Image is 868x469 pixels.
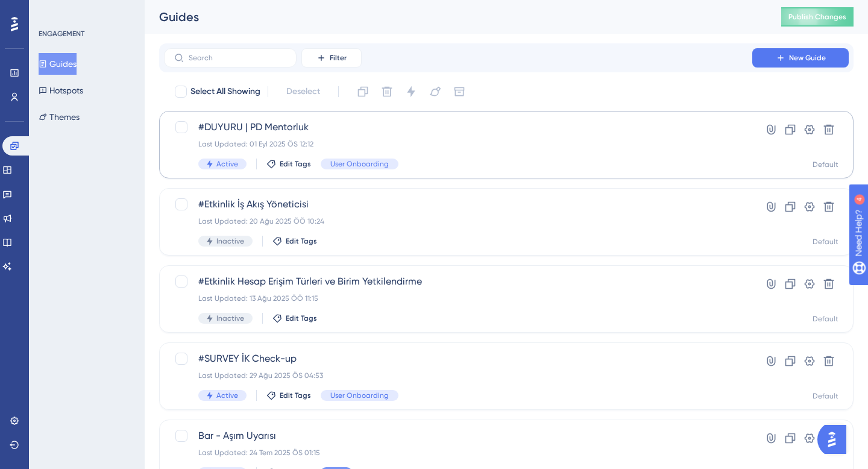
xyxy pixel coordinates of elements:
[330,391,389,400] span: User Onboarding
[266,159,311,169] button: Edit Tags
[39,80,83,101] button: Hotspots
[28,3,75,17] span: Need Help?
[198,197,718,212] span: #Etkinlik İş Akış Yöneticisi
[286,84,320,99] span: Deselect
[198,448,718,458] div: Last Updated: 24 Tem 2025 ÖS 01:15
[272,236,317,246] button: Edit Tags
[198,429,718,443] span: Bar - Aşım Uyarısı
[781,7,854,27] button: Publish Changes
[198,139,718,149] div: Last Updated: 01 Eyl 2025 ÖS 12:12
[813,237,838,247] div: Default
[275,81,331,102] button: Deselect
[198,274,718,289] span: #Etkinlik Hesap Erişim Türleri ve Birim Yetkilendirme
[330,53,347,63] span: Filter
[789,53,826,63] span: New Guide
[190,84,260,99] span: Select All Showing
[817,421,854,458] iframe: UserGuiding AI Assistant Launcher
[198,120,718,134] span: #DUYURU | PD Mentorluk
[813,391,838,401] div: Default
[280,159,311,169] span: Edit Tags
[84,6,87,16] div: 4
[216,391,238,400] span: Active
[198,371,718,380] div: Last Updated: 29 Ağu 2025 ÖS 04:53
[39,29,84,39] div: ENGAGEMENT
[216,159,238,169] span: Active
[272,313,317,323] button: Edit Tags
[813,314,838,324] div: Default
[813,160,838,169] div: Default
[330,159,389,169] span: User Onboarding
[39,53,77,75] button: Guides
[286,313,317,323] span: Edit Tags
[198,351,718,366] span: #SURVEY İK Check-up
[39,106,80,128] button: Themes
[752,48,849,68] button: New Guide
[286,236,317,246] span: Edit Tags
[266,391,311,400] button: Edit Tags
[216,236,244,246] span: Inactive
[301,48,362,68] button: Filter
[159,8,751,25] div: Guides
[198,294,718,303] div: Last Updated: 13 Ağu 2025 ÖÖ 11:15
[198,216,718,226] div: Last Updated: 20 Ağu 2025 ÖÖ 10:24
[280,391,311,400] span: Edit Tags
[216,313,244,323] span: Inactive
[189,54,286,62] input: Search
[788,12,846,22] span: Publish Changes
